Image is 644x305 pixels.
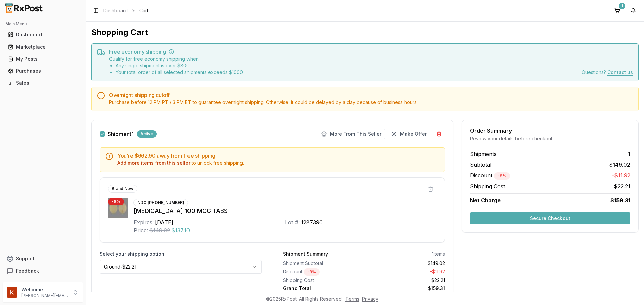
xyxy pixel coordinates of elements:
div: - $11.92 [367,268,445,276]
div: - 8 % [494,172,510,180]
div: to unlock free shipping. [117,160,439,166]
div: Order Summary [470,128,630,133]
div: Shipment Summary [283,251,328,257]
span: Feedback [16,268,39,274]
span: -$11.92 [612,171,630,180]
div: Brand New [108,185,137,193]
span: $149.02 [609,161,630,169]
span: Cart [139,7,148,14]
span: Discount [470,172,510,179]
span: $137.10 [171,226,190,234]
div: Purchases [8,68,77,74]
div: Price: [133,226,148,234]
div: $22.21 [367,277,445,284]
a: Terms [345,296,359,302]
img: User avatar [7,287,17,298]
div: Lot #: [285,218,300,226]
div: - 8 % [108,198,124,205]
div: Shipping Cost [283,277,362,284]
div: Review your details before checkout [470,135,630,142]
img: Synthroid 100 MCG TABS [108,198,128,218]
button: Secure Checkout [470,212,630,224]
div: [MEDICAL_DATA] 100 MCG TABS [133,206,437,216]
a: Marketplace [5,41,80,53]
div: NDC: [PHONE_NUMBER] [133,199,188,206]
li: Any single shipment is over $ 800 [116,62,243,69]
label: Select your shipping option [100,251,262,257]
button: 1 [612,5,623,16]
h5: Overnight shipping cutoff [109,92,633,98]
div: 1287396 [301,218,323,226]
span: Shipments [470,150,497,158]
div: My Posts [8,56,77,62]
a: Privacy [362,296,378,302]
button: Dashboard [3,29,83,40]
a: Dashboard [103,7,128,14]
h5: You're $662.90 away from free shipping. [117,153,439,158]
span: $149.02 [149,226,170,234]
span: $159.31 [610,196,630,204]
span: 1 [628,150,630,158]
div: Dashboard [8,31,77,38]
div: $149.02 [367,260,445,267]
div: Discount [283,268,362,276]
a: Purchases [5,65,80,77]
h1: Shopping Cart [91,27,639,38]
div: - 8 % [304,268,320,276]
div: Expires: [133,218,154,226]
button: Purchases [3,66,83,76]
div: Shipment Subtotal [283,260,362,267]
button: Make Offer [388,129,430,139]
button: Feedback [3,265,83,277]
button: Support [3,253,83,265]
div: Sales [8,80,77,86]
a: My Posts [5,53,80,65]
li: Your total order of all selected shipments exceeds $ 1000 [116,69,243,76]
div: 1 items [432,251,445,257]
button: Marketplace [3,42,83,52]
button: My Posts [3,54,83,64]
p: Welcome [21,286,68,293]
img: RxPost Logo [3,3,46,13]
h2: Main Menu [5,21,80,27]
div: Active [137,130,157,138]
div: Purchase before 12 PM PT / 3 PM ET to guarantee overnight shipping. Otherwise, it could be delaye... [109,99,633,106]
span: $22.21 [614,182,630,190]
p: [PERSON_NAME][EMAIL_ADDRESS][DOMAIN_NAME] [21,293,68,298]
div: Questions? [582,69,633,76]
a: Dashboard [5,29,80,41]
div: [DATE] [155,218,173,226]
span: Shipment 1 [108,131,134,137]
div: 1 [619,3,625,9]
div: Qualify for free economy shipping when [109,56,243,76]
div: Grand Total [283,285,362,292]
span: Net Charge [470,197,501,204]
nav: breadcrumb [103,7,148,14]
a: Sales [5,77,80,89]
button: Add more items from this seller [117,160,190,166]
button: Sales [3,78,83,88]
span: Subtotal [470,161,491,169]
span: Shipping Cost [470,182,505,190]
button: More From This Seller [318,129,385,139]
h5: Free economy shipping [109,49,633,54]
div: Marketplace [8,44,77,50]
div: $159.31 [367,285,445,292]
